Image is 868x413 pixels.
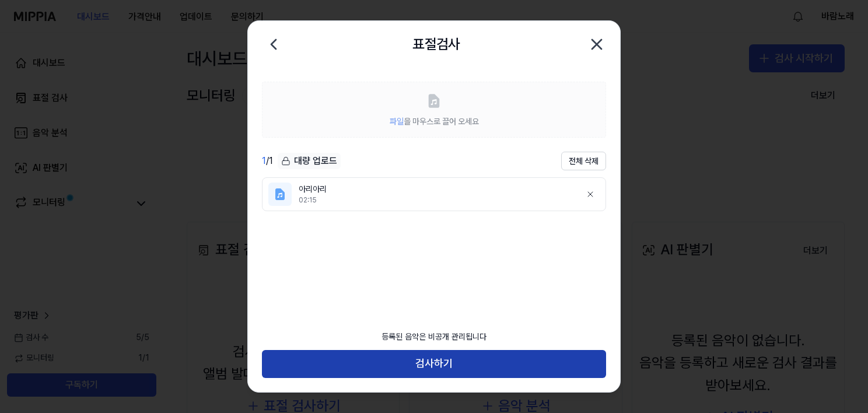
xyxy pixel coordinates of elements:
[278,153,341,169] div: 대량 업로드
[374,324,494,350] div: 등록된 음악은 비공개 관리됩니다
[299,184,572,195] div: 아리아리
[390,117,404,126] span: 파일
[262,155,266,166] span: 1
[412,33,460,55] h2: 표절검사
[262,154,273,168] div: / 1
[299,195,572,205] div: 02:15
[262,350,606,378] button: 검사하기
[561,152,606,170] button: 전체 삭제
[278,153,341,170] button: 대량 업로드
[390,117,479,126] span: 을 마우스로 끌어 오세요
